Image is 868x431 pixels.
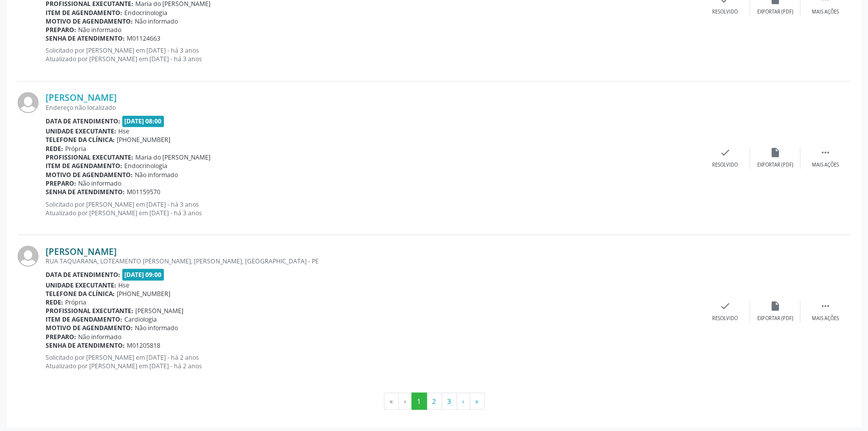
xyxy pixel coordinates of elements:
span: Hse [118,127,129,135]
span: [DATE] 09:00 [122,268,164,280]
b: Data de atendimento: [46,270,120,278]
div: Exportar (PDF) [757,9,793,16]
i: insert_drive_file [770,300,781,311]
b: Senha de atendimento: [46,187,125,196]
div: Exportar (PDF) [757,315,793,322]
div: Mais ações [812,315,839,322]
img: img [18,92,39,113]
span: [PHONE_NUMBER] [117,135,170,144]
b: Unidade executante: [46,280,116,289]
span: [DATE] 08:00 [122,115,164,127]
i:  [820,300,831,311]
div: Mais ações [812,9,839,16]
span: Não informado [135,17,178,26]
img: img [18,245,39,266]
i: check [720,147,731,158]
div: Resolvido [712,9,738,16]
span: Própria [65,298,86,306]
p: Solicitado por [PERSON_NAME] em [DATE] - há 3 anos Atualizado por [PERSON_NAME] em [DATE] - há 3 ... [46,46,700,63]
span: [PHONE_NUMBER] [117,289,170,298]
b: Senha de atendimento: [46,34,125,43]
i: insert_drive_file [770,147,781,158]
span: Não informado [135,170,178,179]
b: Preparo: [46,179,76,187]
span: Hse [118,280,129,289]
a: [PERSON_NAME] [46,92,117,103]
b: Motivo de agendamento: [46,323,133,332]
i:  [820,147,831,158]
span: Maria do [PERSON_NAME] [135,153,210,162]
span: Não informado [78,26,121,34]
span: Não informado [135,323,178,332]
span: Cardiologia [124,315,157,323]
b: Preparo: [46,26,76,34]
button: Go to next page [457,392,470,409]
a: [PERSON_NAME] [46,245,117,256]
b: Rede: [46,145,63,153]
p: Solicitado por [PERSON_NAME] em [DATE] - há 2 anos Atualizado por [PERSON_NAME] em [DATE] - há 2 ... [46,353,700,370]
b: Item de agendamento: [46,162,122,170]
b: Unidade executante: [46,127,116,135]
span: [PERSON_NAME] [135,306,183,315]
button: Go to page 1 [411,392,427,409]
ul: Pagination [18,392,850,409]
b: Preparo: [46,332,76,341]
span: Endocrinologia [124,9,167,17]
b: Data de atendimento: [46,117,120,125]
div: Exportar (PDF) [757,162,793,169]
span: M01159570 [127,187,160,196]
b: Profissional executante: [46,153,133,162]
div: Endereço não localizado [46,103,700,112]
p: Solicitado por [PERSON_NAME] em [DATE] - há 3 anos Atualizado por [PERSON_NAME] em [DATE] - há 3 ... [46,200,700,217]
span: M01124663 [127,34,160,43]
b: Motivo de agendamento: [46,170,133,179]
span: Não informado [78,332,121,341]
b: Profissional executante: [46,306,133,315]
div: Mais ações [812,162,839,169]
span: Endocrinologia [124,162,167,170]
b: Senha de atendimento: [46,341,125,349]
div: RUA TAQUARANA, LOTEAMENTO [PERSON_NAME], [PERSON_NAME], [GEOGRAPHIC_DATA] - PE [46,256,700,265]
b: Item de agendamento: [46,9,122,17]
b: Telefone da clínica: [46,135,115,144]
button: Go to page 3 [442,392,457,409]
b: Motivo de agendamento: [46,17,133,26]
span: Própria [65,145,86,153]
div: Resolvido [712,162,738,169]
span: M01205818 [127,341,160,349]
button: Go to page 2 [426,392,442,409]
b: Telefone da clínica: [46,289,115,298]
b: Rede: [46,298,63,306]
i: check [720,300,731,311]
div: Resolvido [712,315,738,322]
button: Go to last page [470,392,485,409]
span: Não informado [78,179,121,187]
b: Item de agendamento: [46,315,122,323]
